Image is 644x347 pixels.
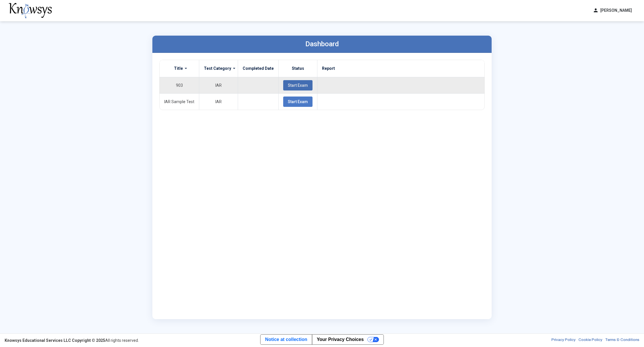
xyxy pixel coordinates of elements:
a: Privacy Policy [551,338,576,343]
label: Dashboard [305,40,339,48]
div: All rights reserved. [5,338,139,343]
a: Notice at collection [260,335,312,344]
button: Start Exam [283,80,313,90]
th: Status [279,60,317,77]
a: Terms & Conditions [605,338,639,343]
th: Report [317,60,485,77]
span: Start Exam [288,99,308,104]
button: Start Exam [283,97,313,107]
td: IAR Sample Test [160,93,199,110]
span: person [593,7,599,14]
td: IAR [199,77,238,93]
td: IAR [199,93,238,110]
img: knowsys-logo.png [9,3,52,18]
label: Test Category [204,66,231,71]
span: Start Exam [288,83,308,88]
button: Your Privacy Choices [312,335,384,344]
label: Title [174,66,183,71]
strong: Knowsys Educational Services LLC Copyright © 2025 [5,338,105,343]
button: person[PERSON_NAME] [589,6,635,15]
td: 903 [160,77,199,93]
a: Cookie Policy [578,338,602,343]
label: Completed Date [243,66,274,71]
